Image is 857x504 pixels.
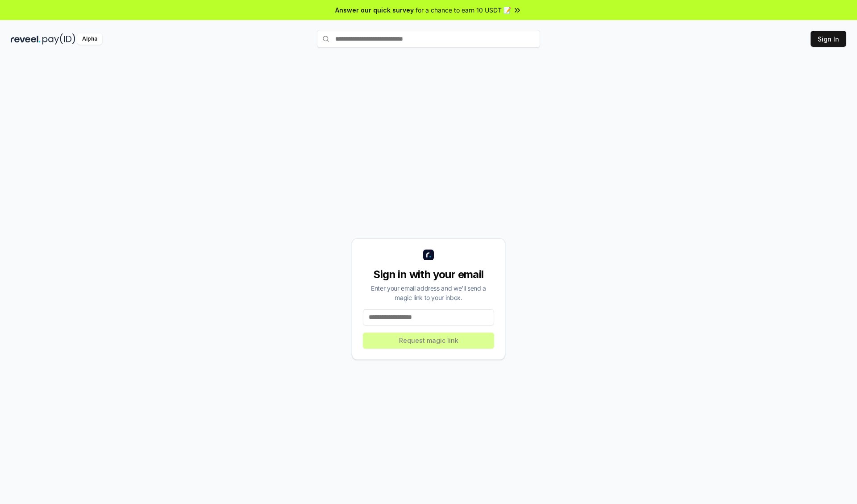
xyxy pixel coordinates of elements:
div: Alpha [77,33,102,45]
div: Enter your email address and we’ll send a magic link to your inbox. [363,283,494,302]
img: logo_small [423,250,434,260]
img: pay_id [42,33,75,45]
span: for a chance to earn 10 USDT 📝 [416,5,511,15]
span: Answer our quick survey [335,5,414,15]
button: Sign In [811,31,846,47]
img: reveel_dark [11,33,41,45]
div: Sign in with your email [363,267,494,282]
